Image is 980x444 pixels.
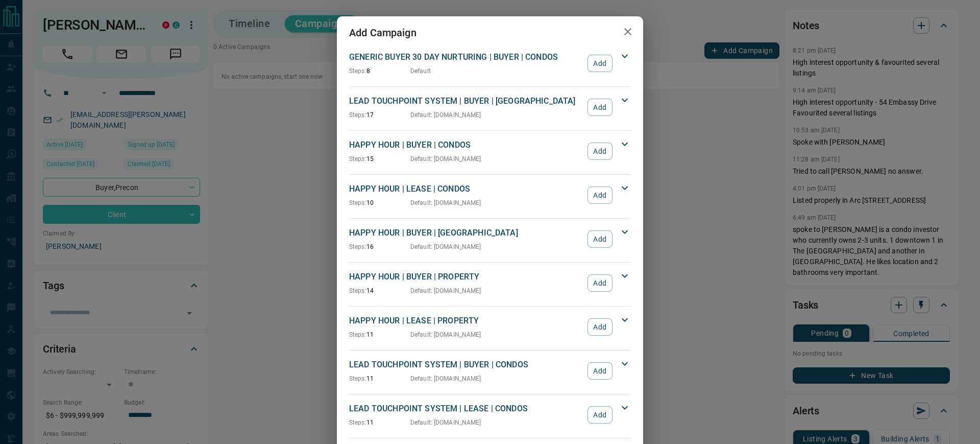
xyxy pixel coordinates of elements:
[349,286,410,295] p: 14
[349,375,366,382] span: Steps:
[587,55,612,72] button: Add
[349,181,631,209] div: HAPPY HOUR | LEASE | CONDOSSteps:10Default: [DOMAIN_NAME]Add
[349,374,410,383] p: 11
[349,359,582,371] p: LEAD TOUCHPOINT SYSTEM | BUYER | CONDOS
[349,242,410,251] p: 16
[587,406,612,424] button: Add
[587,143,612,160] button: Add
[349,154,410,163] p: 15
[349,49,631,78] div: GENERIC BUYER 30 DAY NURTURING | BUYER | CONDOSSteps:8DefaultAdd
[349,313,631,341] div: HAPPY HOUR | LEASE | PROPERTYSteps:11Default: [DOMAIN_NAME]Add
[410,110,481,120] p: Default : [DOMAIN_NAME]
[349,331,366,338] span: Steps:
[349,66,410,76] p: 8
[349,357,631,385] div: LEAD TOUCHPOINT SYSTEM | BUYER | CONDOSSteps:11Default: [DOMAIN_NAME]Add
[349,271,582,283] p: HAPPY HOUR | BUYER | PROPERTY
[410,286,481,295] p: Default : [DOMAIN_NAME]
[349,183,582,195] p: HAPPY HOUR | LEASE | CONDOS
[410,154,481,163] p: Default : [DOMAIN_NAME]
[349,315,582,327] p: HAPPY HOUR | LEASE | PROPERTY
[349,139,582,151] p: HAPPY HOUR | BUYER | CONDOS
[349,199,366,206] span: Steps:
[349,419,366,426] span: Steps:
[349,418,410,427] p: 11
[349,95,582,107] p: LEAD TOUCHPOINT SYSTEM | BUYER | [GEOGRAPHIC_DATA]
[587,230,612,248] button: Add
[349,155,366,162] span: Steps:
[410,66,431,76] p: Default
[349,403,582,415] p: LEAD TOUCHPOINT SYSTEM | LEASE | CONDOS
[349,269,631,297] div: HAPPY HOUR | BUYER | PROPERTYSteps:14Default: [DOMAIN_NAME]Add
[349,225,631,253] div: HAPPY HOUR | BUYER | [GEOGRAPHIC_DATA]Steps:16Default: [DOMAIN_NAME]Add
[349,243,366,250] span: Steps:
[349,330,410,339] p: 11
[349,287,366,294] span: Steps:
[349,401,631,429] div: LEAD TOUCHPOINT SYSTEM | LEASE | CONDOSSteps:11Default: [DOMAIN_NAME]Add
[587,274,612,292] button: Add
[410,374,481,383] p: Default : [DOMAIN_NAME]
[410,242,481,251] p: Default : [DOMAIN_NAME]
[349,111,366,119] span: Steps:
[410,418,481,427] p: Default : [DOMAIN_NAME]
[410,330,481,339] p: Default : [DOMAIN_NAME]
[349,51,582,63] p: GENERIC BUYER 30 DAY NURTURING | BUYER | CONDOS
[587,318,612,336] button: Add
[410,198,481,207] p: Default : [DOMAIN_NAME]
[349,110,410,120] p: 17
[349,198,410,207] p: 10
[349,137,631,166] div: HAPPY HOUR | BUYER | CONDOSSteps:15Default: [DOMAIN_NAME]Add
[349,67,366,75] span: Steps:
[337,16,429,49] h2: Add Campaign
[349,227,582,239] p: HAPPY HOUR | BUYER | [GEOGRAPHIC_DATA]
[587,99,612,116] button: Add
[587,362,612,380] button: Add
[349,93,631,122] div: LEAD TOUCHPOINT SYSTEM | BUYER | [GEOGRAPHIC_DATA]Steps:17Default: [DOMAIN_NAME]Add
[587,186,612,204] button: Add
